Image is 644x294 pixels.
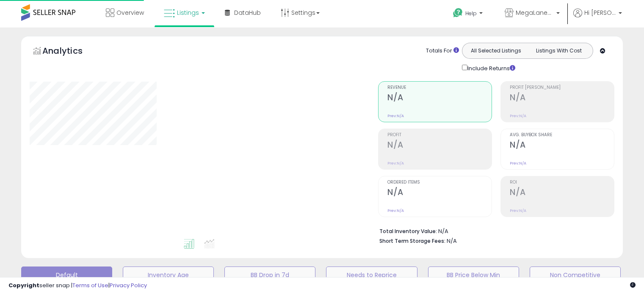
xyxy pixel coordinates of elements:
h2: N/A [387,187,492,199]
small: Prev: N/A [387,113,404,118]
span: Ordered Items [387,180,492,185]
button: BB Price Below Min [428,267,519,283]
strong: Copyright [8,281,39,289]
b: Total Inventory Value: [379,228,437,235]
span: DataHub [234,8,261,17]
span: Profit [387,133,492,137]
button: Default [21,267,112,283]
span: Avg. Buybox Share [510,133,614,137]
h5: Analytics [42,45,99,59]
span: N/A [447,237,457,245]
i: Get Help [453,8,463,18]
span: ROI [510,180,614,185]
a: Terms of Use [72,281,108,289]
button: Inventory Age [123,267,214,283]
button: Listings With Cost [527,45,590,56]
div: seller snap | | [8,282,147,290]
small: Prev: N/A [387,208,404,213]
h2: N/A [510,187,614,199]
small: Prev: N/A [510,161,526,166]
span: Help [465,10,477,17]
button: Needs to Reprice [326,267,417,283]
small: Prev: N/A [510,113,526,118]
h2: N/A [387,93,492,104]
b: Short Term Storage Fees: [379,237,445,245]
span: Profit [PERSON_NAME] [510,85,614,90]
button: Non Competitive [530,267,621,283]
h2: N/A [510,93,614,104]
a: Hi [PERSON_NAME] [573,8,622,27]
button: All Selected Listings [464,45,528,56]
span: Hi [PERSON_NAME] [584,8,616,17]
small: Prev: N/A [510,208,526,213]
a: Help [446,1,491,27]
h2: N/A [510,140,614,151]
a: Privacy Policy [110,281,147,289]
span: MegaLanes Distribution [516,8,554,17]
div: Include Returns [456,63,525,73]
span: Listings [177,8,199,17]
small: Prev: N/A [387,161,404,166]
button: BB Drop in 7d [224,267,315,283]
h2: N/A [387,140,492,151]
li: N/A [379,225,608,236]
span: Overview [116,8,144,17]
span: Revenue [387,85,492,90]
div: Totals For [426,47,459,55]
